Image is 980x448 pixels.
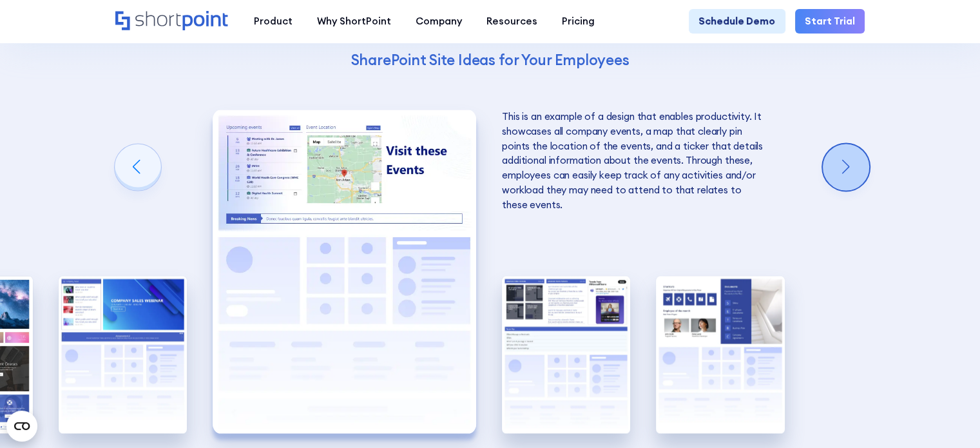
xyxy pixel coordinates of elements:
[6,411,37,442] button: Open CMP widget
[502,110,765,213] p: This is an example of a design that enables productivity. It showcases all company events, a map ...
[416,14,462,29] div: Company
[550,9,607,34] a: Pricing
[115,144,161,190] div: Previous slide
[916,386,980,448] iframe: Chat Widget
[213,110,476,433] div: 3 / 5
[305,9,403,34] a: Why ShortPoint
[795,9,865,34] a: Start Trial
[59,276,187,434] div: 2 / 5
[562,14,595,29] div: Pricing
[254,14,293,29] div: Product
[403,9,474,34] a: Company
[59,276,187,434] img: HR SharePoint site example for Homepage
[213,110,476,433] img: Internal SharePoint site example for company policy
[502,276,630,434] img: SharePoint Communication site example for news
[656,276,784,434] div: 5 / 5
[689,9,785,34] a: Schedule Demo
[242,9,305,34] a: Product
[115,11,229,32] a: Home
[317,14,391,29] div: Why ShortPoint
[215,50,766,70] h4: SharePoint Site Ideas for Your Employees
[474,9,550,34] a: Resources
[656,276,784,434] img: HR SharePoint site example for documents
[486,14,537,29] div: Resources
[502,276,630,434] div: 4 / 5
[823,144,869,190] div: Next slide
